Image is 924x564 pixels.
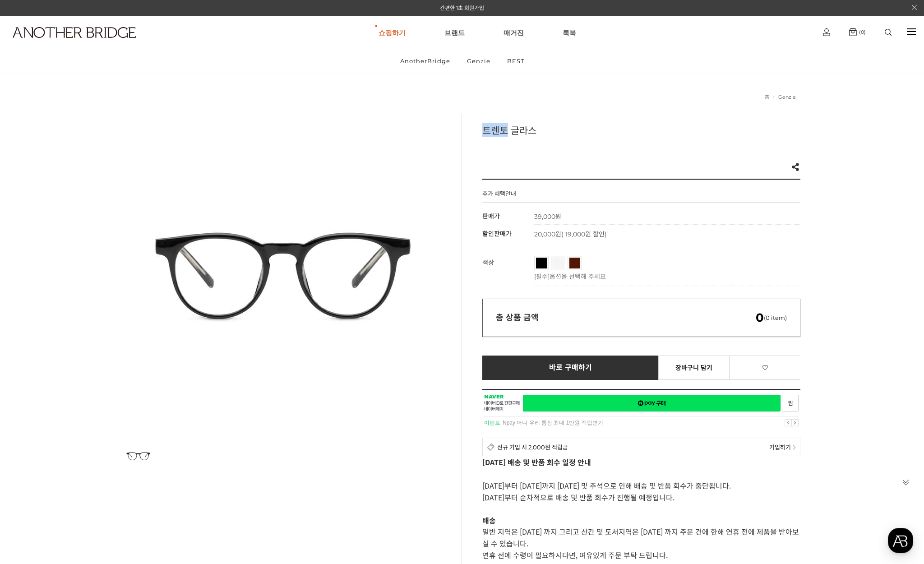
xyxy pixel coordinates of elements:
[756,314,787,321] span: (0 item)
[482,457,591,467] strong: [DATE] 배송 및 반품 회수 일정 안내
[756,310,764,325] em: 0
[553,258,564,268] a: 투명
[534,213,561,221] strong: 39,000원
[459,49,498,73] a: Genzie
[550,273,606,281] span: 옵션을 선택해 주세요
[482,438,800,456] a: 신규 가입 시 2,000원 적립금 가입하기
[83,300,93,307] span: 대화
[124,114,442,432] img: 106f6911655cec3948f82650fd1f280b.jpg
[139,300,150,307] span: 설정
[769,443,791,451] span: 가입하기
[482,189,516,202] h4: 추가 혜택안내
[482,480,800,491] p: [DATE]부터 [DATE]까지 [DATE] 및 추석으로 인해 배송 및 반품 회수가 중단됩니다.
[499,49,532,73] a: BEST
[553,258,581,263] span: 투명
[28,300,34,307] span: 홈
[536,258,547,268] a: 블랙
[549,364,592,372] span: 바로 구매하기
[124,441,153,471] img: 106f6911655cec3948f82650fd1f280b.jpg
[534,256,549,270] li: 블랙
[534,230,607,238] span: 20,000원
[482,356,659,380] a: 바로 구매하기
[658,356,730,380] a: 장바구니 담기
[536,258,564,263] span: 블랙
[823,28,830,36] img: cart
[778,94,796,100] a: Genzie
[482,491,800,503] p: [DATE]부터 순차적으로 배송 및 반품 회수가 진행될 예정입니다.
[561,230,607,238] span: ( 19,000원 할인)
[765,94,769,100] a: 홈
[885,29,892,36] img: search
[487,443,495,451] img: detail_membership.png
[393,49,458,73] a: AnotherBridge
[563,16,576,49] a: 룩북
[482,515,496,526] strong: 배송
[482,549,800,561] p: 연휴 전에 수령이 필요하시다면, 여유있게 주문 부탁 드립니다.
[849,28,866,36] a: (0)
[482,123,800,137] h3: 트렌토 글라스
[3,286,60,309] a: 홈
[534,272,796,281] p: [필수]
[379,16,406,49] a: 쇼핑하기
[504,16,524,49] a: 매거진
[496,313,539,323] strong: 총 상품 금액
[482,251,534,286] th: 색상
[551,256,565,270] li: 투명
[13,27,136,38] img: logo
[569,258,602,263] span: 브라운
[857,29,866,35] span: (0)
[849,28,857,36] img: cart
[116,286,173,309] a: 설정
[568,256,582,270] li: 브라운
[482,230,512,238] span: 할인판매가
[482,526,800,549] p: 일반 지역은 [DATE] 까지 그리고 산간 및 도서지역은 [DATE] 까지 주문 건에 한해 연휴 전에 제품을 받아보실 수 있습니다.
[482,212,500,220] span: 판매가
[569,258,580,268] a: 브라운
[5,27,143,60] a: logo
[793,445,795,450] img: npay_sp_more.png
[60,286,116,309] a: 대화
[444,16,465,49] a: 브랜드
[497,443,568,451] span: 신규 가입 시 2,000원 적립금
[440,5,484,11] a: 간편한 1초 회원가입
